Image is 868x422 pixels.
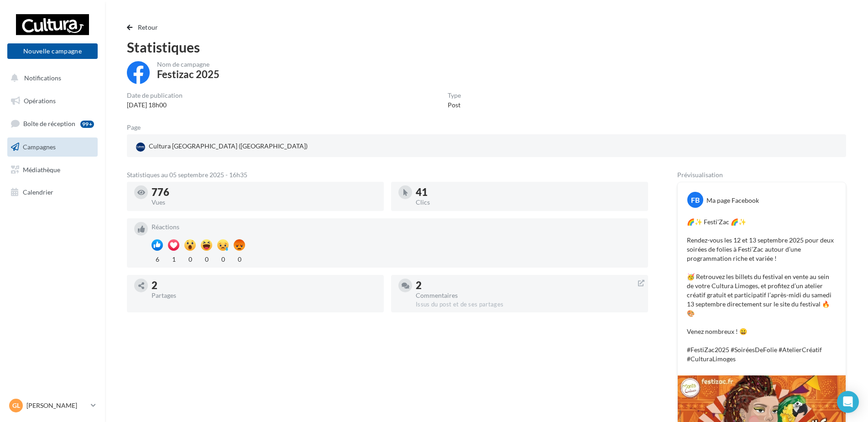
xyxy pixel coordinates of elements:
[677,172,846,178] div: Prévisualisation
[5,160,99,179] a: Médiathèque
[157,69,220,79] div: Festizac 2025
[7,43,98,59] button: Nouvelle campagne
[138,23,158,31] span: Retour
[152,187,376,197] div: 776
[23,188,53,196] span: Calendrier
[152,224,641,230] div: Réactions
[5,183,99,202] a: Calendrier
[80,121,94,128] div: 99+
[448,92,461,99] div: Type
[687,192,703,208] div: FB
[201,253,212,264] div: 0
[152,253,163,264] div: 6
[234,253,245,264] div: 0
[706,196,759,205] div: Ma page Facebook
[127,22,162,33] button: Retour
[5,137,99,157] a: Campagnes
[5,69,96,88] button: Notifications
[7,397,98,414] a: GL [PERSON_NAME]
[23,120,75,127] span: Boîte de réception
[5,114,99,133] a: Boîte de réception99+
[152,292,376,299] div: Partages
[184,253,196,264] div: 0
[687,217,837,364] p: 🌈✨ Festi'Zac 🌈✨ Rendez-vous les 12 et 13 septembre 2025 pour deux soirées de folies à Festi’Zac a...
[24,97,56,105] span: Opérations
[152,199,376,206] div: Vues
[168,253,179,264] div: 1
[127,92,183,99] div: Date de publication
[5,91,99,111] a: Opérations
[127,40,846,54] div: Statistiques
[416,292,641,299] div: Commentaires
[157,61,220,68] div: Nom de campagne
[12,401,20,410] span: GL
[127,124,148,131] div: Page
[127,100,183,110] div: [DATE] 18h00
[152,280,376,290] div: 2
[837,391,859,413] div: Open Intercom Messenger
[416,199,641,206] div: Clics
[26,401,87,410] p: [PERSON_NAME]
[23,143,56,151] span: Campagnes
[24,74,61,82] span: Notifications
[448,100,461,110] div: Post
[416,280,641,290] div: 2
[23,165,60,173] span: Médiathèque
[127,172,648,178] div: Statistiques au 05 septembre 2025 - 16h35
[217,253,229,264] div: 0
[134,140,309,153] div: Cultura [GEOGRAPHIC_DATA] ([GEOGRAPHIC_DATA])
[416,187,641,197] div: 41
[416,301,641,309] div: Issus du post et de ses partages
[134,140,369,153] a: Cultura [GEOGRAPHIC_DATA] ([GEOGRAPHIC_DATA])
